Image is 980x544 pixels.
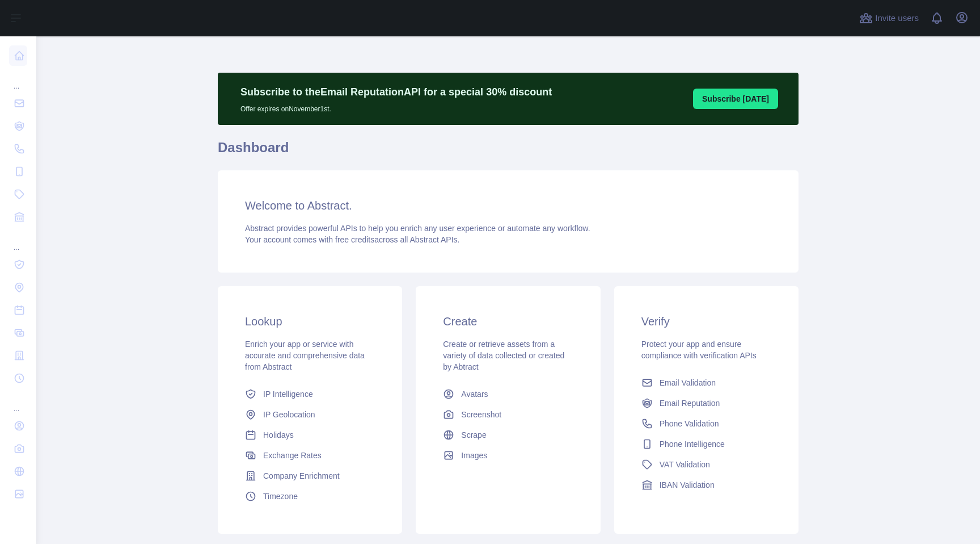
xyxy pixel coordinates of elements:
h1: Dashboard [218,139,799,166]
span: Phone Intelligence [660,438,725,450]
span: Phone Validation [660,418,719,429]
span: Enrich your app or service with accurate and comprehensive data from Abstract [245,340,365,371]
h3: Verify [641,313,771,329]
span: Images [461,450,487,461]
span: Abstract provides powerful APIs to help you enrich any user experience or automate any workflow. [245,224,590,233]
a: VAT Validation [637,454,776,475]
button: Subscribe [DATE] [693,89,778,109]
div: ... [9,391,27,413]
a: Exchange Rates [240,445,379,466]
a: Scrape [438,425,577,445]
span: Avatars [461,388,488,400]
a: Timezone [240,486,379,507]
span: Holidays [263,429,294,441]
span: Protect your app and ensure compliance with verification APIs [641,340,757,360]
a: Email Reputation [637,393,776,413]
span: free credits [335,235,374,244]
a: Phone Intelligence [637,434,776,454]
span: Company Enrichment [263,470,340,482]
div: ... [9,68,27,91]
span: IP Geolocation [263,409,315,420]
p: Offer expires on November 1st. [240,100,552,114]
span: Your account comes with across all Abstract APIs. [245,235,459,244]
div: ... [9,229,27,252]
span: Invite users [875,12,919,25]
h3: Welcome to Abstract. [245,198,771,214]
a: Holidays [240,425,379,445]
a: Images [438,445,577,466]
span: Timezone [263,491,298,502]
span: Screenshot [461,409,501,420]
span: Exchange Rates [263,450,322,461]
a: Avatars [438,384,577,404]
span: IP Intelligence [263,388,313,400]
a: IBAN Validation [637,475,776,495]
a: IP Geolocation [240,404,379,425]
span: Scrape [461,429,486,441]
a: Email Validation [637,373,776,393]
p: Subscribe to the Email Reputation API for a special 30 % discount [240,84,552,100]
h3: Create [443,313,573,329]
span: VAT Validation [660,459,710,470]
a: Screenshot [438,404,577,425]
a: Company Enrichment [240,466,379,486]
span: IBAN Validation [660,479,715,491]
a: Phone Validation [637,413,776,434]
span: Create or retrieve assets from a variety of data collected or created by Abtract [443,340,564,371]
span: Email Validation [660,377,716,388]
h3: Lookup [245,313,375,329]
button: Invite users [857,9,921,27]
a: IP Intelligence [240,384,379,404]
span: Email Reputation [660,397,720,409]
